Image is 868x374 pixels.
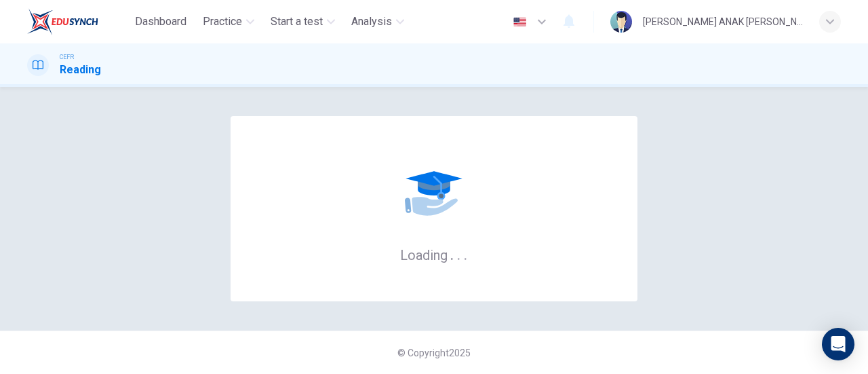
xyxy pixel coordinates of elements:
[351,14,392,30] span: Analysis
[197,10,260,34] button: Practice
[27,8,98,35] img: EduSynch logo
[265,10,340,34] button: Start a test
[643,14,803,30] div: [PERSON_NAME] ANAK [PERSON_NAME]
[130,10,192,34] button: Dashboard
[397,348,471,358] span: © Copyright 2025
[271,14,323,30] span: Start a test
[456,242,461,265] h6: .
[60,52,74,62] span: CEFR
[135,14,186,30] span: Dashboard
[60,62,101,78] h1: Reading
[610,11,632,33] img: Profile picture
[346,10,410,34] button: Analysis
[203,14,242,30] span: Practice
[400,246,468,263] h6: Loading
[27,8,130,35] a: EduSynch logo
[511,17,528,27] img: en
[822,328,854,360] div: Open Intercom Messenger
[463,242,468,265] h6: .
[450,242,454,265] h6: .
